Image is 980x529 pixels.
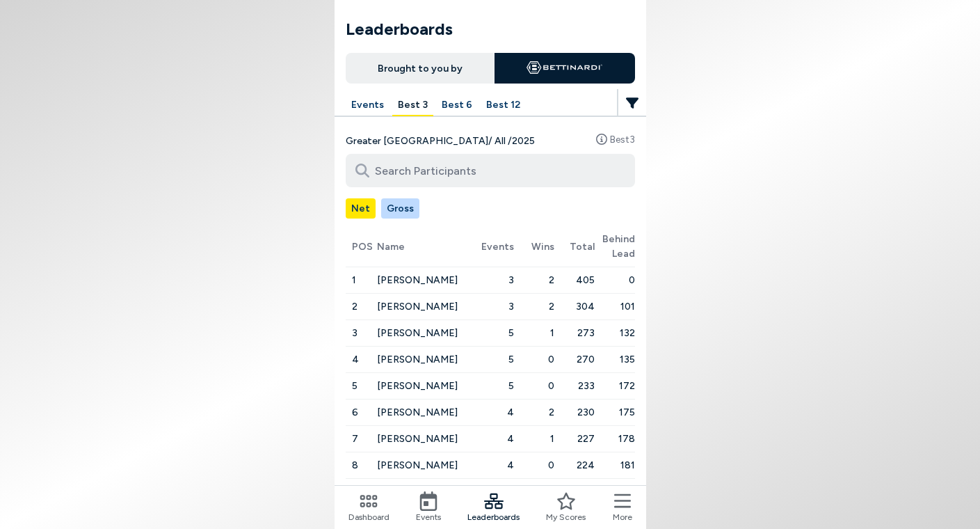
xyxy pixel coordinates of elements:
span: Name [377,239,474,254]
span: 1 [514,484,554,499]
h4: Greater [GEOGRAPHIC_DATA] / All / 2025 [346,134,635,148]
span: 304 [554,299,595,314]
span: 3 [474,299,515,314]
a: Leaderboards [467,491,520,523]
span: 132 [595,326,635,340]
span: 1 [474,484,515,499]
span: [PERSON_NAME] [377,433,458,445]
span: Wins [521,239,554,254]
button: Net [346,198,376,219]
span: 5 [474,379,515,393]
span: My Scores [546,511,586,523]
span: 224 [554,458,595,473]
div: Manage your account [335,95,646,116]
span: 0 [514,379,554,393]
a: My Scores [546,491,586,523]
span: 8 [352,459,358,471]
span: [PERSON_NAME] [377,327,458,339]
span: [PERSON_NAME] [377,406,458,418]
span: 181 [595,458,635,473]
span: More [613,511,632,523]
span: 172 [595,379,635,393]
button: Best3 [596,134,635,145]
span: 4 [352,354,359,365]
span: 0 [514,458,554,473]
span: Total [561,239,595,254]
span: 273 [554,326,595,340]
span: 3 [474,273,515,287]
span: 4 [474,405,515,420]
button: Events [346,95,389,116]
span: 5 [474,352,515,367]
span: 1 [352,274,356,286]
span: 135 [595,352,635,367]
span: Dashboard [348,511,389,523]
span: [PERSON_NAME] [377,301,458,313]
span: 2 [514,299,554,314]
button: Best 12 [481,95,526,116]
span: 5 [474,326,515,340]
input: Search Participants [346,154,635,187]
span: 405 [554,273,595,287]
span: 2 [352,301,358,313]
span: [PERSON_NAME] [377,380,458,392]
span: 2 [514,273,554,287]
span: Behind Lead [602,232,635,261]
span: 5 [352,380,358,392]
span: POS [352,239,377,254]
a: Events [416,491,441,523]
span: 1 [514,326,554,340]
h1: Leaderboards [346,17,635,42]
span: 6 [352,406,358,418]
span: [PERSON_NAME] [377,274,458,286]
span: [PERSON_NAME] [377,354,458,365]
button: Gross [381,198,419,219]
span: 270 [554,352,595,367]
span: 3 [352,327,358,339]
button: Best 6 [436,95,478,116]
button: Best 3 [392,95,433,116]
span: 0 [595,273,635,287]
span: 1 [514,432,554,446]
span: 178 [595,432,635,446]
span: 7 [352,433,358,445]
span: 230 [554,405,595,420]
button: More [613,491,632,523]
span: 2 [514,405,554,420]
div: Manage your account [346,198,635,219]
span: 101 [595,299,635,314]
span: 175 [595,405,635,420]
a: Dashboard [348,491,389,523]
span: 4 [474,432,515,446]
span: Events [481,239,514,254]
span: 205 [595,484,635,499]
span: 4 [474,458,515,473]
div: Brought to you by [346,53,495,84]
span: 0 [514,352,554,367]
span: [PERSON_NAME] [377,459,458,471]
span: 227 [554,432,595,446]
span: 233 [554,379,595,393]
span: 200 [554,484,595,499]
span: Leaderboards [467,511,520,523]
span: Events [416,511,441,523]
